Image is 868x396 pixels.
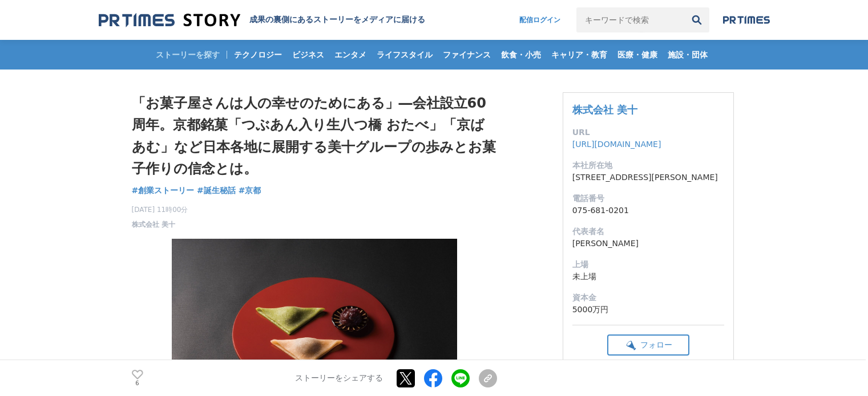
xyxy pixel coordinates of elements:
[249,15,425,25] h2: 成果の裏側にあるストーリーをメディアに届ける
[132,381,143,386] p: 6
[572,226,724,238] dt: 代表者名
[613,50,662,60] span: 医療・健康
[572,104,637,116] a: 株式会社 美十
[197,185,236,195] span: #誕生秘話
[132,185,195,197] a: #創業ストーリー
[132,185,195,195] span: #創業ストーリー
[684,7,709,32] button: 検索
[576,7,684,32] input: キーワードで検索
[330,50,371,60] span: エンタメ
[508,7,572,32] a: 配信ログイン
[572,271,724,283] dd: 未上場
[132,92,497,180] h1: 「お菓子屋さんは人の幸せのためにある」―会社設立60周年。京都銘菓「つぶあん入り生八つ橋 おたべ」「京ばあむ」など日本各地に展開する美十グループの歩みとお菓子作りの信念とは。
[572,259,724,271] dt: 上場
[197,185,236,197] a: #誕生秘話
[239,185,261,197] a: #京都
[663,50,712,60] span: 施設・団体
[663,40,712,70] a: 施設・団体
[607,334,689,356] button: フォロー
[572,160,724,172] dt: 本社所在地
[132,219,175,230] a: 株式会社 美十
[288,50,329,60] span: ビジネス
[572,205,724,217] dd: 075-681-0201
[572,238,724,250] dd: [PERSON_NAME]
[229,40,286,70] a: テクノロジー
[572,304,724,316] dd: 5000万円
[372,50,437,60] span: ライフスタイル
[438,40,495,70] a: ファイナンス
[99,13,240,28] img: 成果の裏側にあるストーリーをメディアに届ける
[572,140,661,149] a: [URL][DOMAIN_NAME]
[547,50,612,60] span: キャリア・教育
[288,40,329,70] a: ビジネス
[330,40,371,70] a: エンタメ
[438,50,495,60] span: ファイナンス
[496,40,546,70] a: 飲食・小売
[572,172,724,183] dd: [STREET_ADDRESS][PERSON_NAME]
[723,15,770,25] img: prtimes
[99,13,425,28] a: 成果の裏側にあるストーリーをメディアに届ける 成果の裏側にあるストーリーをメディアに届ける
[613,40,662,70] a: 医療・健康
[229,50,286,60] span: テクノロジー
[295,373,383,383] p: ストーリーをシェアする
[572,292,724,304] dt: 資本金
[572,193,724,205] dt: 電話番号
[132,205,188,215] span: [DATE] 11時00分
[496,50,546,60] span: 飲食・小売
[372,40,437,70] a: ライフスタイル
[239,185,261,195] span: #京都
[572,126,724,138] dt: URL
[547,40,612,70] a: キャリア・教育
